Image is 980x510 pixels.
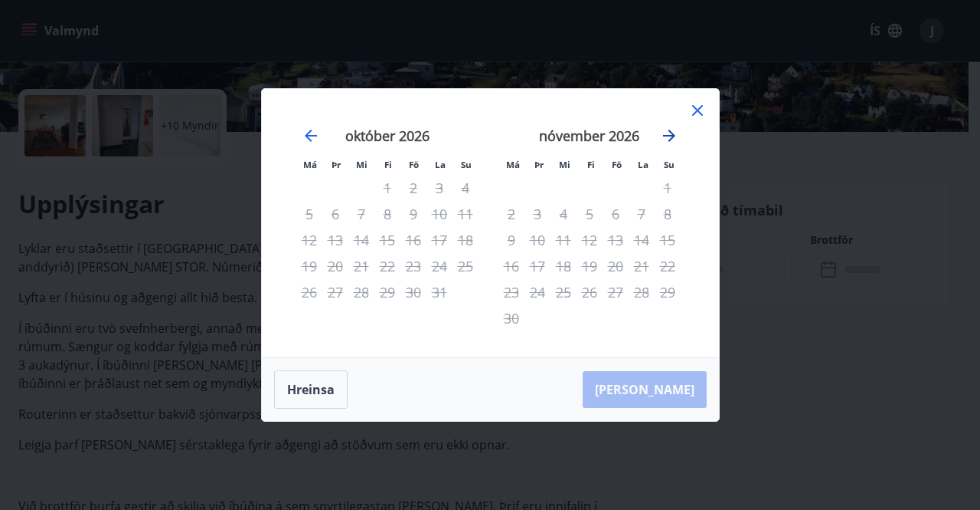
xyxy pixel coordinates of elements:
[348,227,374,253] td: Not available. miðvikudagur, 14. október 2026
[348,253,374,279] td: Not available. miðvikudagur, 21. október 2026
[322,253,348,279] td: Not available. þriðjudagur, 20. október 2026
[664,159,675,170] small: Su
[629,227,655,253] td: Not available. laugardagur, 14. nóvember 2026
[603,279,629,305] td: Not available. föstudagur, 27. nóvember 2026
[296,253,322,279] td: Not available. mánudagur, 19. október 2026
[655,279,681,305] td: Not available. sunnudagur, 29. nóvember 2026
[296,227,322,253] td: Not available. mánudagur, 12. október 2026
[655,175,681,201] td: Not available. sunnudagur, 1. nóvember 2026
[426,201,452,227] td: Not available. laugardagur, 10. október 2026
[296,279,322,305] td: Not available. mánudagur, 26. október 2026
[559,159,570,170] small: Mi
[629,279,655,305] td: Not available. laugardagur, 28. nóvember 2026
[498,305,524,331] td: Not available. mánudagur, 30. nóvember 2026
[322,279,348,305] td: Not available. þriðjudagur, 27. október 2026
[524,279,550,305] td: Not available. þriðjudagur, 24. nóvember 2026
[426,279,452,305] td: Not available. laugardagur, 31. október 2026
[629,201,655,227] td: Not available. laugardagur, 7. nóvember 2026
[400,175,426,201] td: Not available. föstudagur, 2. október 2026
[426,227,452,253] td: Not available. laugardagur, 17. október 2026
[603,201,629,227] td: Not available. föstudagur, 6. nóvember 2026
[374,279,400,305] td: Not available. fimmtudagur, 29. október 2026
[426,253,452,279] td: Not available. laugardagur, 24. október 2026
[498,279,524,305] td: Not available. mánudagur, 23. nóvember 2026
[435,159,446,170] small: La
[345,127,430,145] strong: október 2026
[374,175,400,201] td: Not available. fimmtudagur, 1. október 2026
[274,370,348,409] button: Hreinsa
[534,159,544,170] small: Þr
[577,227,603,253] td: Not available. fimmtudagur, 12. nóvember 2026
[550,279,577,305] td: Not available. miðvikudagur, 25. nóvember 2026
[409,159,419,170] small: Fö
[577,253,603,279] td: Not available. fimmtudagur, 19. nóvember 2026
[452,201,479,227] td: Not available. sunnudagur, 11. október 2026
[660,127,678,145] div: Move forward to switch to the next month.
[400,201,426,227] td: Not available. föstudagur, 9. október 2026
[452,227,479,253] td: Not available. sunnudagur, 18. október 2026
[612,159,622,170] small: Fö
[400,279,426,305] td: Not available. föstudagur, 30. október 2026
[524,253,550,279] td: Not available. þriðjudagur, 17. nóvember 2026
[655,253,681,279] td: Not available. sunnudagur, 22. nóvember 2026
[577,279,603,305] td: Not available. fimmtudagur, 26. nóvember 2026
[638,159,648,170] small: La
[498,227,524,253] td: Not available. mánudagur, 9. nóvember 2026
[524,201,550,227] td: Not available. þriðjudagur, 3. nóvember 2026
[348,201,374,227] td: Not available. miðvikudagur, 7. október 2026
[655,201,681,227] td: Not available. sunnudagur, 8. nóvember 2026
[348,279,374,305] td: Not available. miðvikudagur, 28. október 2026
[452,253,479,279] td: Not available. sunnudagur, 25. október 2026
[384,159,392,170] small: Fi
[524,227,550,253] td: Not available. þriðjudagur, 10. nóvember 2026
[302,127,320,145] div: Move backward to switch to the previous month.
[426,175,452,201] td: Not available. laugardagur, 3. október 2026
[550,201,577,227] td: Not available. miðvikudagur, 4. nóvember 2026
[322,227,348,253] td: Not available. þriðjudagur, 13. október 2026
[374,201,400,227] td: Not available. fimmtudagur, 8. október 2026
[332,159,341,170] small: Þr
[498,253,524,279] td: Not available. mánudagur, 16. nóvember 2026
[587,159,595,170] small: Fi
[280,107,701,339] div: Calendar
[322,201,348,227] td: Not available. þriðjudagur, 6. október 2026
[303,159,317,170] small: Má
[603,227,629,253] td: Not available. föstudagur, 13. nóvember 2026
[356,159,367,170] small: Mi
[452,175,479,201] td: Not available. sunnudagur, 4. október 2026
[603,253,629,279] td: Not available. föstudagur, 20. nóvember 2026
[374,253,400,279] td: Not available. fimmtudagur, 22. október 2026
[400,253,426,279] td: Not available. föstudagur, 23. október 2026
[550,253,577,279] td: Not available. miðvikudagur, 18. nóvember 2026
[629,253,655,279] td: Not available. laugardagur, 21. nóvember 2026
[400,227,426,253] td: Not available. föstudagur, 16. október 2026
[539,127,639,145] strong: nóvember 2026
[550,227,577,253] td: Not available. miðvikudagur, 11. nóvember 2026
[374,227,400,253] td: Not available. fimmtudagur, 15. október 2026
[577,201,603,227] td: Not available. fimmtudagur, 5. nóvember 2026
[296,201,322,227] td: Not available. mánudagur, 5. október 2026
[506,159,520,170] small: Má
[498,201,524,227] td: Not available. mánudagur, 2. nóvember 2026
[655,227,681,253] td: Not available. sunnudagur, 15. nóvember 2026
[461,159,472,170] small: Su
